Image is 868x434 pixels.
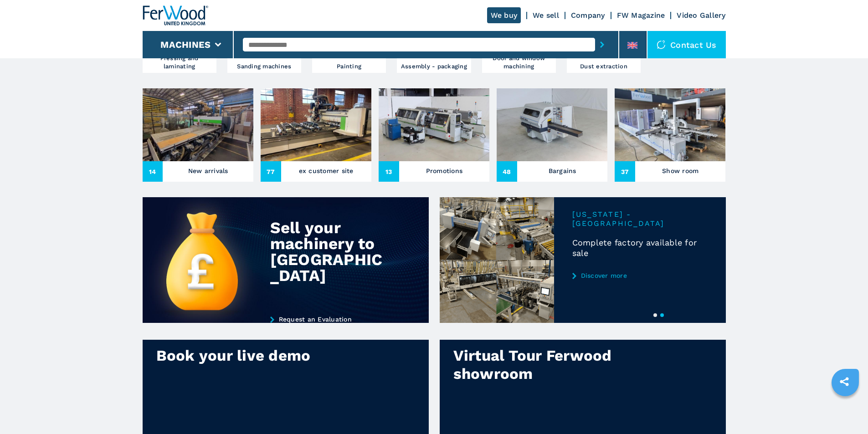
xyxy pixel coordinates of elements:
[662,164,699,177] h3: Show room
[580,62,627,71] h3: Dust extraction
[261,161,281,182] span: 77
[379,88,489,161] img: Promotions
[497,88,607,182] a: Bargains48Bargains
[143,88,253,182] a: New arrivals14New arrivals
[647,31,726,58] div: Contact us
[615,88,725,182] a: Show room37Show room
[677,11,725,20] a: Video Gallery
[379,161,399,182] span: 13
[379,88,489,182] a: Promotions13Promotions
[487,7,521,23] a: We buy
[270,220,389,284] div: Sell your machinery to [GEOGRAPHIC_DATA]
[261,88,371,182] a: ex customer site77ex customer site
[270,316,396,323] a: Request an Evaluation
[595,34,609,55] button: submit-button
[615,161,635,182] span: 37
[453,347,660,383] div: Virtual Tour Ferwood showroom
[261,88,371,161] img: ex customer site
[615,88,725,161] img: Show room
[571,11,605,20] a: Company
[657,40,666,49] img: Contact us
[572,272,708,279] a: Discover more
[497,161,517,182] span: 48
[549,164,576,177] h3: Bargains
[237,62,291,71] h3: Sanding machines
[143,161,163,182] span: 14
[188,164,228,177] h3: New arrivals
[829,393,861,427] iframe: Chat
[156,347,363,365] div: Book your live demo
[497,88,607,161] img: Bargains
[653,313,657,317] button: 1
[440,197,554,323] img: Complete factory available for sale
[533,11,559,20] a: We sell
[401,62,467,71] h3: Assembly - packaging
[160,39,211,50] button: Machines
[426,164,463,177] h3: Promotions
[143,197,429,323] img: Sell your machinery to Ferwood
[660,313,664,317] button: 2
[337,62,361,71] h3: Painting
[143,5,208,26] img: Ferwood
[299,164,354,177] h3: ex customer site
[145,54,214,71] h3: Pressing and laminating
[484,54,554,71] h3: Door and window machining
[833,370,856,393] a: sharethis
[143,88,253,161] img: New arrivals
[617,11,665,20] a: FW Magazine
